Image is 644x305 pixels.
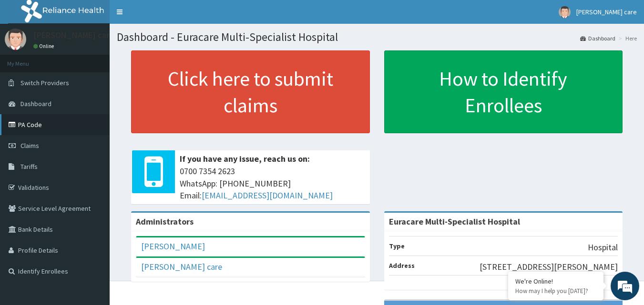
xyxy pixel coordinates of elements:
[389,242,405,250] b: Type
[141,241,205,252] a: [PERSON_NAME]
[20,79,69,87] span: Switch Providers
[180,153,310,164] b: If you have any issue, reach us on:
[389,216,520,227] strong: Euracare Multi-Specialist Hospital
[515,277,596,285] div: We're Online!
[117,31,637,43] h1: Dashboard - Euracare Multi-Specialist Hospital
[131,50,370,133] a: Click here to submit claims
[576,8,637,16] span: [PERSON_NAME] care
[33,43,56,49] a: Online
[580,34,615,42] a: Dashboard
[33,31,114,39] p: [PERSON_NAME] care
[384,50,623,133] a: How to Identify Enrollees
[616,34,637,42] li: Here
[180,165,365,202] span: 0700 7354 2623 WhatsApp: [PHONE_NUMBER] Email:
[389,261,415,270] b: Address
[559,6,571,18] img: User Image
[480,261,618,273] p: [STREET_ADDRESS][PERSON_NAME]
[20,141,39,150] span: Claims
[20,99,51,108] span: Dashboard
[515,287,596,295] p: How may I help you today?
[136,216,194,227] b: Administrators
[5,29,26,50] img: User Image
[141,261,222,272] a: [PERSON_NAME] care
[588,241,618,254] p: Hospital
[20,162,38,171] span: Tariffs
[202,190,333,201] a: [EMAIL_ADDRESS][DOMAIN_NAME]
